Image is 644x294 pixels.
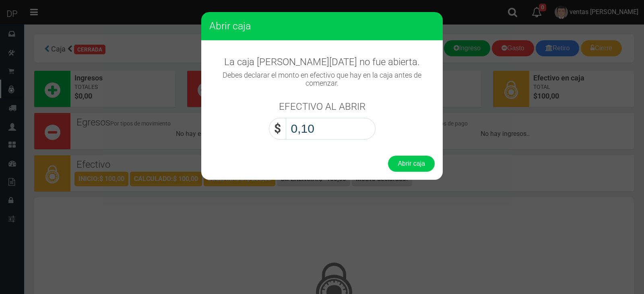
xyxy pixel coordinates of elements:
[209,20,435,32] h3: Abrir caja
[388,156,435,172] button: Abrir caja
[279,101,365,112] h3: EFECTIVO AL ABRIR
[209,71,435,87] h4: Debes declarar el monto en efectivo que hay en la caja antes de comenzar.
[274,121,281,136] strong: $
[209,57,435,67] h3: La caja [PERSON_NAME][DATE] no fue abierta.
